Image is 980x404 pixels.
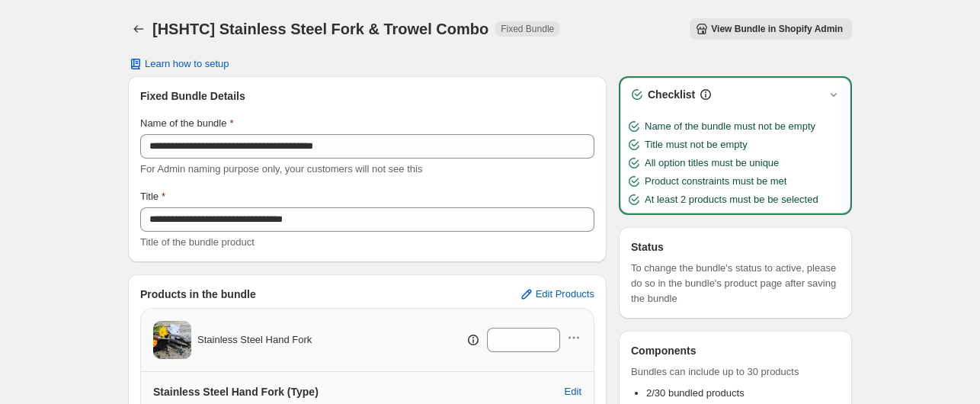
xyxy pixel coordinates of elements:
span: Edit Products [536,288,594,300]
span: View Bundle in Shopify Admin [711,23,843,35]
img: Stainless Steel Hand Fork [153,321,191,359]
span: 2/30 bundled products [646,387,745,399]
button: Back [128,18,149,40]
label: Name of the bundle [140,116,234,131]
h3: Stainless Steel Hand Fork (Type) [153,384,319,399]
h3: Checklist [648,87,695,102]
span: Edit [565,386,581,398]
button: View Bundle in Shopify Admin [690,18,852,40]
span: For Admin naming purpose only, your customers will not see this [140,163,422,175]
span: Title must not be empty [645,137,748,152]
h3: Products in the bundle [140,287,256,302]
span: Bundles can include up to 30 products [631,364,840,380]
span: Fixed Bundle [501,23,554,35]
span: Stainless Steel Hand Fork [197,332,312,348]
h3: Fixed Bundle Details [140,88,594,104]
span: At least 2 products must be be selected [645,192,818,207]
span: All option titles must be unique [645,156,779,171]
button: Learn how to setup [119,53,239,75]
span: Learn how to setup [145,58,229,70]
h3: Status [631,239,840,255]
label: Title [140,189,165,204]
span: Product constraints must be met [645,174,786,189]
button: Edit Products [510,282,604,306]
span: To change the bundle's status to active, please do so in the bundle's product page after saving t... [631,261,840,306]
h3: Components [631,343,697,358]
span: Title of the bundle product [140,236,255,248]
h1: [HSHTC] Stainless Steel Fork & Trowel Combo [152,20,488,38]
span: Name of the bundle must not be empty [645,119,815,134]
button: Edit [556,380,591,404]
